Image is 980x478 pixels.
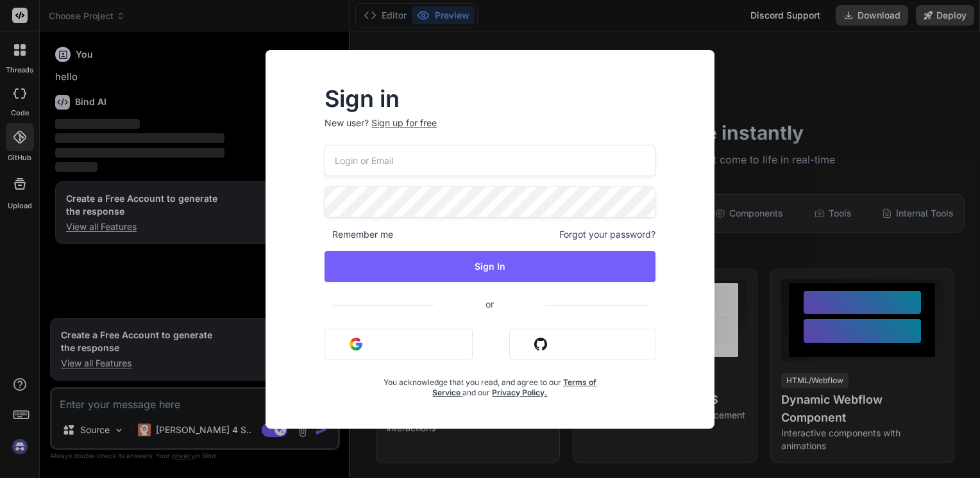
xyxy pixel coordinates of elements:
[325,145,655,176] input: Login or Email
[534,338,547,350] img: github
[325,251,655,282] button: Sign In
[325,329,473,359] button: Sign in with Google
[325,117,655,145] p: New user?
[492,388,547,397] a: Privacy Policy.
[509,329,655,359] button: Sign in with Github
[371,117,437,129] div: Sign up for free
[350,338,362,350] img: google
[325,228,393,241] span: Remember me
[432,377,596,397] a: Terms of Service
[325,88,655,109] h2: Sign in
[559,228,655,241] span: Forgot your password?
[380,370,600,398] div: You acknowledge that you read, and agree to our and our
[434,288,545,320] span: or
